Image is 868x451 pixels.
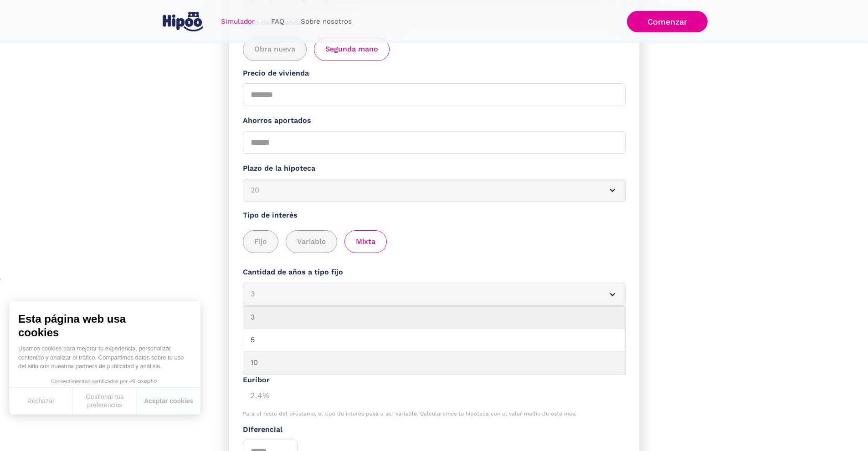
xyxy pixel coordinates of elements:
div: Para el resto del préstamo, el tipo de interés pasa a ser variable. Calcularemos tu hipoteca con ... [243,410,626,417]
label: Diferencial [243,424,626,436]
a: FAQ [263,13,293,30]
div: 20 [251,185,596,196]
div: add_description_here [243,38,626,61]
main: 3 [243,306,626,375]
a: home [161,8,205,35]
label: Cantidad de años a tipo fijo [243,267,626,278]
a: Sobre nosotros [293,13,360,30]
div: add_description_here [243,230,626,253]
a: Comenzar [627,11,708,32]
label: Plazo de la hipoteca [243,163,626,174]
article: 3 [243,283,626,306]
a: 5 [243,329,625,352]
div: 3 [251,289,596,300]
a: 10 [243,352,625,375]
span: Mixta [356,236,375,248]
span: Fijo [254,236,267,248]
div: Euríbor [243,375,626,386]
a: 3 [243,306,625,329]
span: Segunda mano [325,44,378,55]
span: Variable [297,236,326,248]
article: 20 [243,179,626,202]
label: Tipo de interés [243,210,626,221]
label: Precio de vivienda [243,68,626,79]
a: Simulador [213,13,263,30]
span: Obra nueva [254,44,295,55]
div: 2.4% [243,385,626,404]
label: Ahorros aportados [243,115,626,127]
